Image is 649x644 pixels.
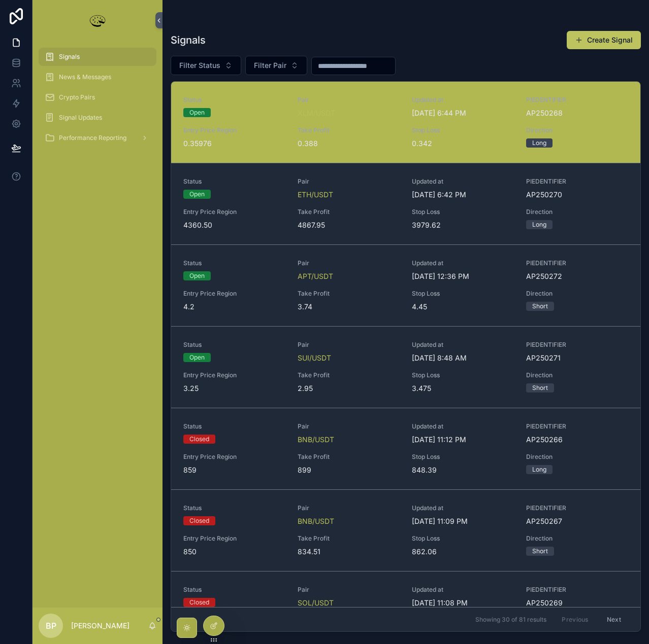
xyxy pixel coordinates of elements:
a: Signals [39,48,156,66]
a: Performance Reporting [39,129,156,147]
span: Pair [298,586,400,594]
span: Pair [298,341,400,349]
span: Stop Loss [412,126,514,134]
div: Long [532,465,546,474]
span: 4.45 [412,302,514,312]
span: PIEDENTIFIER [526,341,628,349]
div: Short [532,302,548,311]
span: ETH/USDT [298,190,333,200]
span: News & Messages [59,73,111,81]
span: Updated at [412,177,514,186]
span: 0.388 [298,138,400,149]
span: [DATE] 12:36 PM [412,271,514,281]
span: [DATE] 11:09 PM [412,516,514,526]
span: Stop Loss [412,208,514,216]
span: PIEDENTIFIER [526,586,628,594]
span: 848.39 [412,465,514,475]
span: Filter Pair [254,60,286,70]
span: Crypto Pairs [59,93,95,101]
span: BP [46,620,56,632]
span: Filter Status [179,60,220,70]
span: Updated at [412,504,514,512]
span: [DATE] 6:44 PM [412,108,514,118]
span: Status [183,422,285,431]
span: Direction [526,453,628,461]
span: XLM/USDT [298,108,335,118]
div: scrollable content [33,41,163,160]
div: Closed [189,598,209,607]
span: 3979.62 [412,220,514,230]
div: Long [532,138,546,148]
span: Stop Loss [412,453,514,461]
a: StatusOpenPairAPT/USDTUpdated at[DATE] 12:36 PMPIEDENTIFIERAP250272Entry Price Region4.2Take Prof... [171,244,640,326]
span: Status [183,341,285,349]
span: Take Profit [298,208,400,216]
span: Signals [59,53,80,61]
span: Pair [298,177,400,186]
span: 4360.50 [183,220,285,230]
span: Updated at [412,422,514,431]
a: Crypto Pairs [39,88,156,106]
span: PIEDENTIFIER [526,504,628,512]
span: Pair [298,422,400,431]
span: 850 [183,547,285,557]
span: Direction [526,534,628,543]
span: Pair [298,504,400,512]
span: Updated at [412,586,514,594]
span: AP250269 [526,598,628,608]
span: PIEDENTIFIER [526,96,628,104]
div: Open [189,108,205,117]
span: PIEDENTIFIER [526,177,628,186]
span: Entry Price Region [183,371,285,379]
a: BNB/USDT [298,435,334,445]
button: Create Signal [567,31,641,49]
div: Short [532,547,548,556]
a: SUI/USDT [298,353,331,363]
span: Status [183,586,285,594]
span: AP250271 [526,353,628,363]
span: AP250270 [526,190,628,200]
button: Select Button [245,56,307,75]
span: Updated at [412,96,514,104]
a: StatusClosedPairBNB/USDTUpdated at[DATE] 11:12 PMPIEDENTIFIERAP250266Entry Price Region859Take Pr... [171,408,640,489]
span: Take Profit [298,126,400,134]
span: Stop Loss [412,371,514,379]
span: Take Profit [298,371,400,379]
span: 4867.95 [298,220,400,230]
span: [DATE] 11:08 PM [412,598,514,608]
span: APT/USDT [298,271,333,281]
div: Closed [189,516,209,525]
a: StatusClosedPairBNB/USDTUpdated at[DATE] 11:09 PMPIEDENTIFIERAP250267Entry Price Region850Take Pr... [171,489,640,571]
span: AP250272 [526,271,628,281]
div: Short [532,383,548,392]
a: SOL/USDT [298,598,334,608]
span: 3.475 [412,383,514,393]
a: BNB/USDT [298,516,334,526]
a: StatusOpenPairETH/USDTUpdated at[DATE] 6:42 PMPIEDENTIFIERAP250270Entry Price Region4360.50Take P... [171,163,640,244]
span: Stop Loss [412,290,514,298]
span: Entry Price Region [183,453,285,461]
p: [PERSON_NAME] [71,621,129,631]
div: Open [189,190,205,199]
span: 2.95 [298,383,400,393]
span: AP250267 [526,516,628,526]
span: Take Profit [298,290,400,298]
span: Entry Price Region [183,126,285,134]
span: Direction [526,371,628,379]
div: Closed [189,435,209,444]
span: Showing 30 of 81 results [475,616,546,624]
div: Open [189,271,205,280]
span: AP250266 [526,435,628,445]
span: Pair [298,259,400,267]
span: Status [183,504,285,512]
span: Direction [526,208,628,216]
span: Pair [298,96,400,104]
span: 862.06 [412,547,514,557]
span: Updated at [412,259,514,267]
span: Signal Updates [59,114,102,122]
span: 0.35976 [183,138,285,149]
